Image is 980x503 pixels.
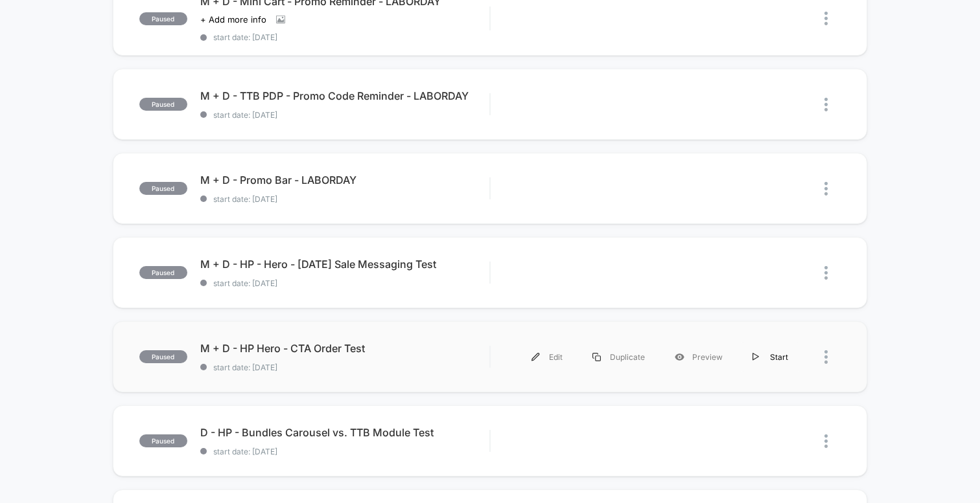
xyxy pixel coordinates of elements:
span: paused [139,266,187,279]
span: start date: [DATE] [200,278,489,288]
span: paused [139,12,187,25]
button: Play, NEW DEMO 2025-VEED.mp4 [6,254,27,274]
span: + Add more info [200,14,266,25]
span: start date: [DATE] [200,32,489,42]
span: start date: [DATE] [200,447,489,456]
div: Edit [517,342,577,372]
img: menu [752,353,759,361]
div: Duration [347,257,381,271]
div: Current time [315,257,345,271]
span: start date: [DATE] [200,363,489,372]
div: Preview [660,342,738,372]
div: Start [738,342,803,372]
img: menu [531,353,540,361]
div: Duplicate [577,342,660,372]
span: paused [139,350,187,363]
span: M + D - HP - Hero - [DATE] Sale Messaging Test [200,258,489,271]
span: start date: [DATE] [200,110,489,120]
span: start date: [DATE] [200,194,489,204]
span: paused [139,434,187,447]
img: menu [592,353,601,361]
span: paused [139,182,187,195]
img: close [824,266,828,280]
button: Play, NEW DEMO 2025-VEED.mp4 [235,125,266,156]
img: close [824,434,828,448]
span: D - HP - Bundles Carousel vs. TTB Module Test [200,426,489,439]
img: close [824,182,828,196]
input: Seek [10,236,493,249]
input: Volume [406,258,445,271]
span: M + D - TTB PDP - Promo Code Reminder - LABORDAY [200,89,489,102]
img: close [824,98,828,111]
img: close [824,350,828,364]
span: M + D - HP Hero - CTA Order Test [200,342,489,355]
span: paused [139,98,187,111]
span: M + D - Promo Bar - LABORDAY [200,173,489,186]
img: close [824,12,828,25]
